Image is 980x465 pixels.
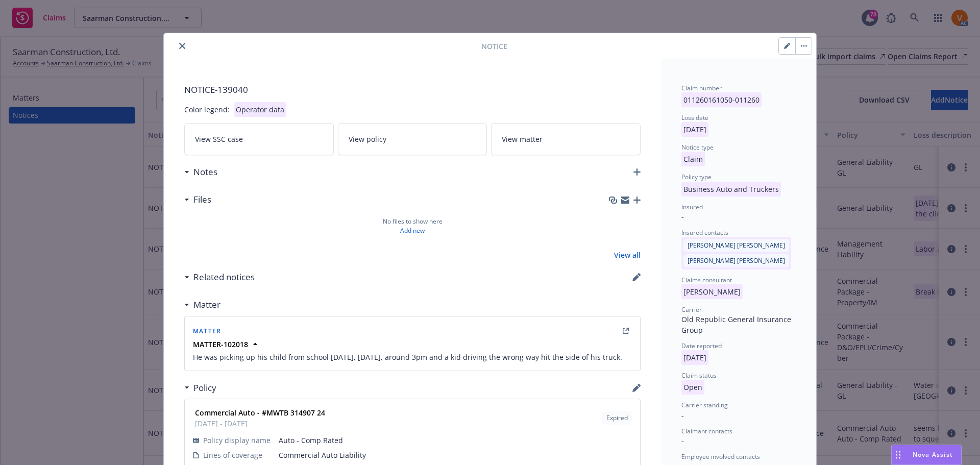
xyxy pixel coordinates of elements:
[681,84,722,92] span: Claim number
[193,327,221,335] span: Matter
[193,271,255,284] h3: Related notices
[681,401,728,409] span: Carrier standing
[184,165,217,179] div: Notes
[681,125,708,134] span: [DATE]
[681,314,796,335] div: Old Republic General Insurance Group
[681,284,743,299] p: [PERSON_NAME]
[681,92,762,107] p: 011260161050-011260
[681,152,705,166] p: Claim
[681,380,704,395] p: Open
[349,134,386,144] span: View policy
[383,217,443,226] span: No files to show here
[193,298,220,311] h3: Matter
[892,445,904,464] div: Drag to move
[614,250,641,260] a: View all
[184,271,255,284] div: Related notices
[681,287,743,297] span: [PERSON_NAME]
[184,104,230,115] div: Color legend:
[279,450,632,460] span: Commercial Auto Liability
[193,339,248,349] strong: MATTER-102018
[681,143,714,152] span: Notice type
[184,193,211,206] div: Files
[681,240,791,250] span: [PERSON_NAME] [PERSON_NAME][PERSON_NAME] [PERSON_NAME]
[184,381,216,395] div: Policy
[913,450,953,459] span: Nova Assist
[502,134,543,144] span: View matter
[279,435,632,446] span: Auto - Comp Rated
[193,352,632,362] span: He was picking up his child from school [DATE], [DATE], around 3pm and a kid driving the wrong wa...
[681,382,704,392] span: Open
[681,154,705,164] span: Claim
[681,452,760,461] span: Employee involved contacts
[184,84,641,96] span: NOTICE- 139040
[681,173,712,181] span: Policy type
[234,102,286,117] div: Operator data
[681,427,732,435] span: Claimant contacts
[681,350,708,365] p: [DATE]
[681,113,708,122] span: Loss date
[891,445,962,465] button: Nova Assist
[681,95,762,105] span: 011260161050-011260
[681,353,708,362] span: [DATE]
[338,123,487,155] a: View policy
[620,325,632,337] a: external
[681,228,728,237] span: Insured contacts
[195,408,325,418] strong: Commercial Auto - #MWTB 314907 24
[193,381,216,395] h3: Policy
[681,341,722,350] span: Date reported
[681,371,717,380] span: Claim status
[481,41,507,52] span: Notice
[176,40,188,52] button: close
[688,256,785,265] span: [PERSON_NAME] [PERSON_NAME]
[400,226,425,235] a: Add new
[681,410,684,420] span: -
[195,418,325,429] span: [DATE] - [DATE]
[681,182,781,197] p: Business Auto and Truckers
[688,241,785,250] span: [PERSON_NAME] [PERSON_NAME]
[491,123,641,155] a: View matter
[193,193,211,206] h3: Files
[184,298,220,311] div: Matter
[681,276,732,284] span: Claims consultant
[606,413,628,423] span: Expired
[203,450,262,460] span: Lines of coverage
[203,435,271,446] span: Policy display name
[681,305,702,314] span: Carrier
[681,122,708,137] p: [DATE]
[681,203,703,211] span: Insured
[195,134,243,144] span: View SSC case
[681,436,684,446] span: -
[681,212,684,222] span: -
[681,184,781,194] span: Business Auto and Truckers
[184,123,334,155] a: View SSC case
[193,165,217,179] h3: Notes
